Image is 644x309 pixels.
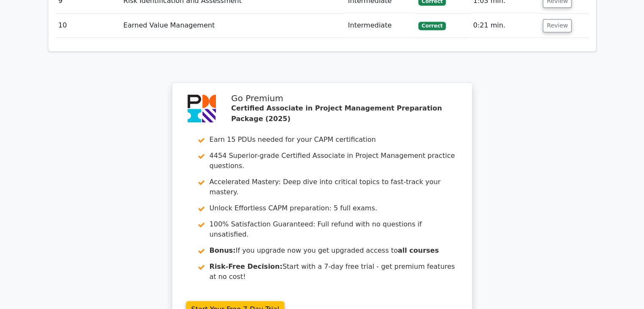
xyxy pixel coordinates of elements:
[418,22,446,30] span: Correct
[120,14,344,38] td: Earned Value Management
[543,19,572,32] button: Review
[470,14,539,38] td: 0:21 min.
[55,14,120,38] td: 10
[345,14,415,38] td: Intermediate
